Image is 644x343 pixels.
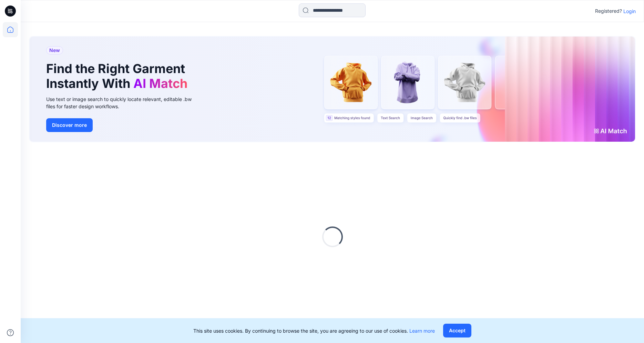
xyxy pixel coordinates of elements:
h1: Find the Right Garment Instantly With [46,61,191,91]
a: Learn more [409,328,435,334]
button: Accept [443,324,471,337]
span: AI Match [133,76,187,91]
p: Login [623,8,636,15]
p: Registered? [595,7,622,15]
span: New [49,46,60,54]
div: Use text or image search to quickly locate relevant, editable .bw files for faster design workflows. [46,95,201,110]
p: This site uses cookies. By continuing to browse the site, you are agreeing to our use of cookies. [193,327,435,334]
button: Discover more [46,118,93,132]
